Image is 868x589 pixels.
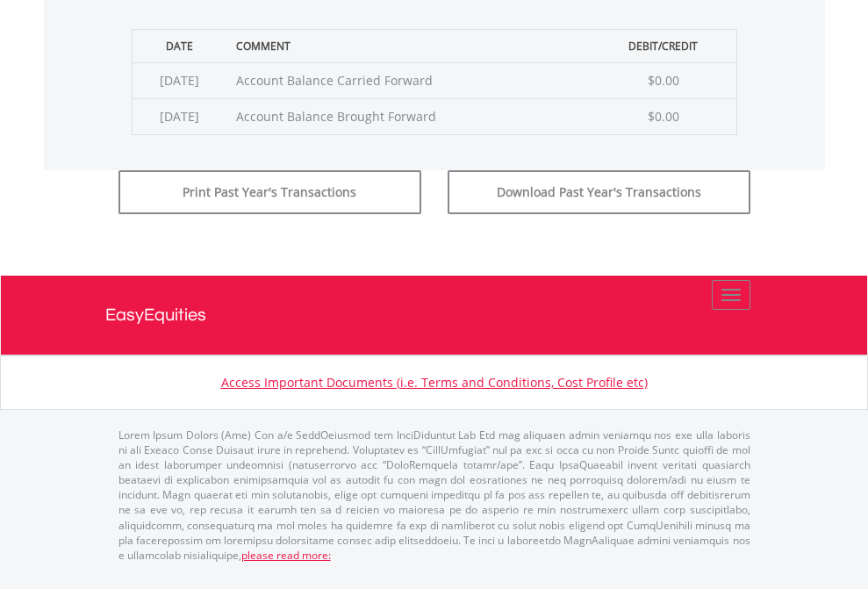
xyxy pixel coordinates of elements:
button: Print Past Year's Transactions [118,170,421,214]
th: Date [132,29,227,62]
th: Comment [227,29,591,62]
td: Account Balance Carried Forward [227,62,591,98]
a: Access Important Documents (i.e. Terms and Conditions, Cost Profile etc) [221,374,648,391]
span: $0.00 [648,108,679,125]
span: $0.00 [648,72,679,89]
td: [DATE] [132,98,227,134]
td: [DATE] [132,62,227,98]
th: Debit/Credit [591,29,736,62]
a: EasyEquities [105,276,764,355]
p: Lorem Ipsum Dolors (Ame) Con a/e SeddOeiusmod tem InciDiduntut Lab Etd mag aliquaen admin veniamq... [118,427,750,563]
td: Account Balance Brought Forward [227,98,591,134]
button: Download Past Year's Transactions [448,170,750,214]
a: please read more: [241,548,331,563]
